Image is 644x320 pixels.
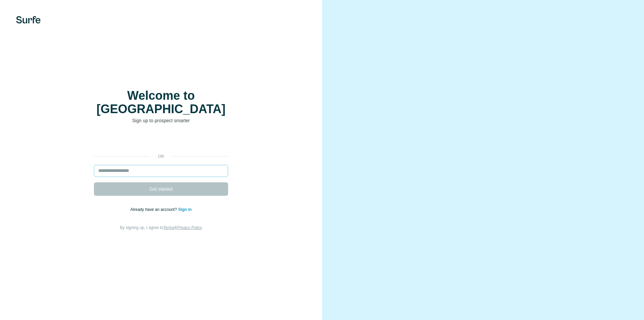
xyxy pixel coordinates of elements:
[178,207,192,212] a: Sign in
[16,16,41,24] img: Surfe's logo
[150,153,172,159] p: or
[91,134,231,149] iframe: Sign in with Google Button
[177,225,202,230] a: Privacy Policy
[94,117,228,124] p: Sign up to prospect smarter
[163,225,174,230] a: Terms
[94,89,228,116] h1: Welcome to [GEOGRAPHIC_DATA]
[130,207,178,212] span: Already have an account?
[120,225,202,230] span: By signing up, I agree to &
